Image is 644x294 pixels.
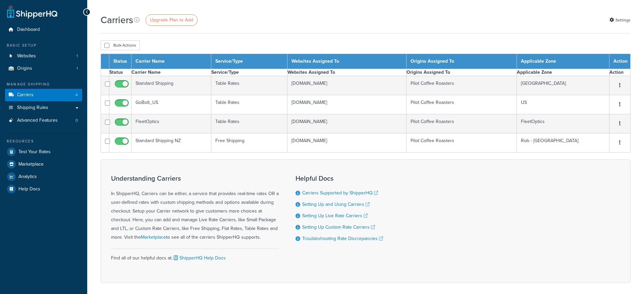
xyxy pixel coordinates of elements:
a: Test Your Rates [5,146,82,158]
span: Analytics [18,174,37,180]
span: Test Your Rates [18,149,51,155]
a: ShipperHQ Help Docs [172,254,226,261]
li: Advanced Features [5,114,82,127]
td: [DOMAIN_NAME] [287,114,407,133]
a: Advanced Features 0 [5,114,82,127]
td: Rob - [GEOGRAPHIC_DATA] [517,133,609,153]
td: [DOMAIN_NAME] [287,76,407,95]
a: Analytics [5,171,82,183]
td: GoBolt_US [131,95,211,114]
th: Status [109,54,131,69]
div: Resources [5,138,82,144]
span: Dashboard [17,27,40,33]
td: Pilot Coffee Roasters [406,95,517,114]
a: Carriers Supported by ShipperHQ [302,189,378,196]
h3: Helpful Docs [296,175,383,182]
h1: Carriers [101,13,133,26]
th: Websites Assigned To [287,69,407,76]
div: Find all of our helpful docs at: [111,248,279,262]
td: FleetOptics [517,114,609,133]
th: Carrier Name [131,54,211,69]
td: Table Rates [211,114,287,133]
td: [DOMAIN_NAME] [287,133,407,153]
td: US [517,95,609,114]
span: Upgrade Plan to Add [150,16,193,23]
a: Setting Up Live Rate Carriers [302,212,368,219]
a: Setting Up and Using Carriers [302,201,370,208]
span: 1 [76,66,78,71]
button: Bulk Actions [101,40,140,50]
th: Status [109,69,131,76]
th: Websites Assigned To [287,54,407,69]
td: Table Rates [211,95,287,114]
td: Standard Shipping [131,76,211,95]
th: Applicable Zone [517,54,609,69]
span: Origins [17,66,32,71]
a: Settings [609,15,631,25]
a: Origins 1 [5,62,82,75]
td: FleetOptics [131,114,211,133]
td: Standard Shipping NZ [131,133,211,153]
a: Upgrade Plan to Add [146,14,198,26]
a: Help Docs [5,183,82,195]
span: Marketplace [18,162,44,167]
a: Shipping Rules [5,102,82,114]
a: Setting Up Custom Rate Carriers [302,224,375,231]
th: Service/Type [211,54,287,69]
td: [DOMAIN_NAME] [287,95,407,114]
td: Pilot Coffee Roasters [406,114,517,133]
th: Origins Assigned To [406,54,517,69]
div: Manage Shipping [5,81,82,87]
th: Applicable Zone [517,69,609,76]
span: Shipping Rules [17,105,48,111]
div: Basic Setup [5,43,82,48]
a: Marketplace [5,158,82,170]
a: Dashboard [5,23,82,36]
span: 4 [75,92,78,98]
span: 0 [75,118,78,123]
th: Carrier Name [131,69,211,76]
td: Pilot Coffee Roasters [406,133,517,153]
a: ShipperHQ Home [7,5,57,18]
a: Marketplace [141,234,166,241]
div: In ShipperHQ, Carriers can be either, a service that provides real-time rates OR a user-defined r... [111,175,279,242]
span: Websites [17,53,36,59]
a: Troubleshooting Rate Discrepancies [302,235,383,242]
td: Free Shipping [211,133,287,153]
a: Websites 1 [5,50,82,62]
td: Table Rates [211,76,287,95]
li: Origins [5,62,82,75]
a: Carriers 4 [5,89,82,101]
li: Carriers [5,89,82,101]
span: Carriers [17,92,34,98]
th: Service/Type [211,69,287,76]
th: Origins Assigned To [406,69,517,76]
span: Help Docs [18,186,40,192]
span: Advanced Features [17,118,58,123]
th: Action [609,54,631,69]
h3: Understanding Carriers [111,175,279,182]
span: 1 [76,53,78,59]
td: [GEOGRAPHIC_DATA] [517,76,609,95]
td: Pilot Coffee Roasters [406,76,517,95]
th: Action [609,69,631,76]
li: Websites [5,50,82,62]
